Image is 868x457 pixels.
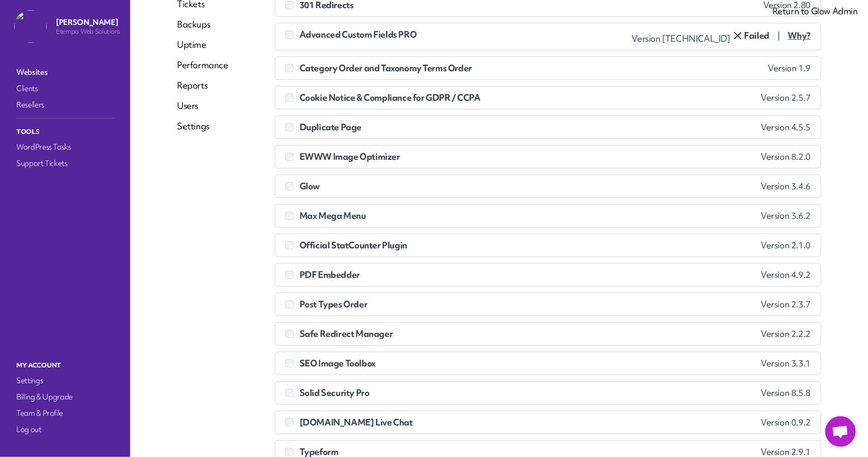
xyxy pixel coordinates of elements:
[14,98,116,112] a: Resellers
[761,270,811,280] span: Version 4.9.2
[177,39,228,51] a: Uptime
[14,140,116,154] a: WordPress Tasks
[14,406,116,420] a: Team & Profile
[300,240,407,251] span: Official StatCounter Plugin
[177,79,228,92] a: Reports
[300,63,472,74] span: Category Order and Taxonomy Terms Order
[788,31,811,41] span: Click here to see details
[300,29,417,40] span: Advanced Custom Fields PRO
[56,27,120,36] p: Etempa Web Solutions
[300,299,368,310] span: Post Types Order
[761,152,811,162] span: Version 8.2.0
[177,100,228,112] a: Users
[761,447,811,457] span: Version 2.9.1
[732,30,769,42] span: Click here to remove it
[56,17,120,27] p: [PERSON_NAME]
[177,18,228,31] a: Backups
[300,387,370,398] span: Solid Security Pro
[300,269,360,280] span: PDF Embedder
[14,81,116,96] a: Clients
[177,120,228,132] a: Settings
[300,92,481,103] span: Cookie Notice & Compliance for GDPR / CCPA
[14,422,116,437] a: Log out
[300,210,366,221] span: Max Mega Menu
[177,59,228,71] a: Performance
[761,417,811,427] span: Version 0.9.2
[761,388,811,398] span: Version 8.5.8
[300,151,400,162] span: EWWW Image Optimizer
[14,374,116,388] a: Settings
[14,390,116,404] a: Billing & Upgrade
[761,240,811,250] span: Version 2.1.0
[769,31,788,41] span: |
[632,34,730,44] span: Version [TECHNICAL_ID]
[761,211,811,221] span: Version 3.6.2
[761,93,811,103] span: Version 2.5.7
[14,156,116,170] a: Support Tickets
[768,63,811,73] span: Version 1.9
[14,358,116,372] p: My Account
[761,122,811,132] span: Version 4.5.5
[300,181,320,192] span: Glow
[300,122,362,133] span: Duplicate Page
[761,299,811,309] span: Version 2.3.7
[14,65,116,79] a: Websites
[825,416,856,447] a: Открытый чат
[761,358,811,368] span: Version 3.3.1
[300,417,413,428] span: [DOMAIN_NAME] Live Chat
[14,125,116,138] p: Tools
[772,6,858,17] a: Return to Glow Admin
[761,181,811,191] span: Version 3.4.6
[300,328,393,339] span: Safe Redirect Manager
[761,329,811,339] span: Version 2.2.2
[300,358,376,369] span: SEO Image Toolbox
